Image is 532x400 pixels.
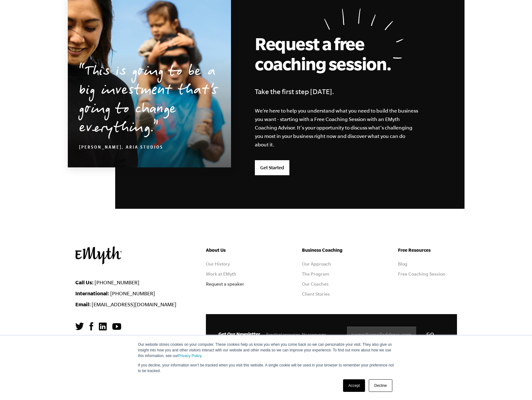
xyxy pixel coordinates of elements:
span: Get Our Newsletter [218,331,260,337]
a: Request a speaker [206,282,244,287]
a: Our History [206,261,230,266]
a: [PHONE_NUMBER] [94,280,139,285]
a: Accept [343,379,365,392]
a: Blog [398,261,407,266]
a: Client Stories [302,292,330,297]
a: Get Started [255,160,289,175]
p: This is going to be a big investment that’s going to change everything. [79,63,219,138]
a: Our Coaches [302,282,329,287]
img: Facebook [89,322,93,330]
img: Twitter [75,323,84,330]
a: The Program [302,271,329,276]
img: LinkedIn [99,323,107,330]
strong: International: [75,290,109,296]
strong: Call Us: [75,279,94,285]
a: Our Approach [302,261,331,266]
a: [PHONE_NUMBER] [110,291,155,296]
input: GO [416,327,444,342]
p: We’re here to help you understand what you need to build the business you want - starting with a ... [255,107,419,149]
h5: About Us [206,246,265,254]
p: Our website stores cookies on your computer. These cookies help us know you when you come back so... [138,342,394,359]
img: YouTube [112,323,121,330]
a: Work at EMyth [206,271,236,276]
h5: Business Coaching [302,246,361,254]
input: name@emailaddress.com [347,327,444,342]
h5: Free Resources [398,246,457,254]
cite: [PERSON_NAME], Aria Studios [79,145,163,150]
span: Practical resources. No spam ever. [266,332,327,337]
h2: Request a free coaching session. [255,34,396,74]
img: EMyth [75,246,122,264]
a: [EMAIL_ADDRESS][DOMAIN_NAME] [92,302,176,307]
a: Decline [369,379,392,392]
strong: Email: [75,301,91,307]
a: Privacy Policy [178,354,202,358]
h4: Take the first step [DATE]. [255,86,431,97]
p: If you decline, your information won’t be tracked when you visit this website. A single cookie wi... [138,362,394,374]
a: Free Coaching Session [398,271,445,276]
